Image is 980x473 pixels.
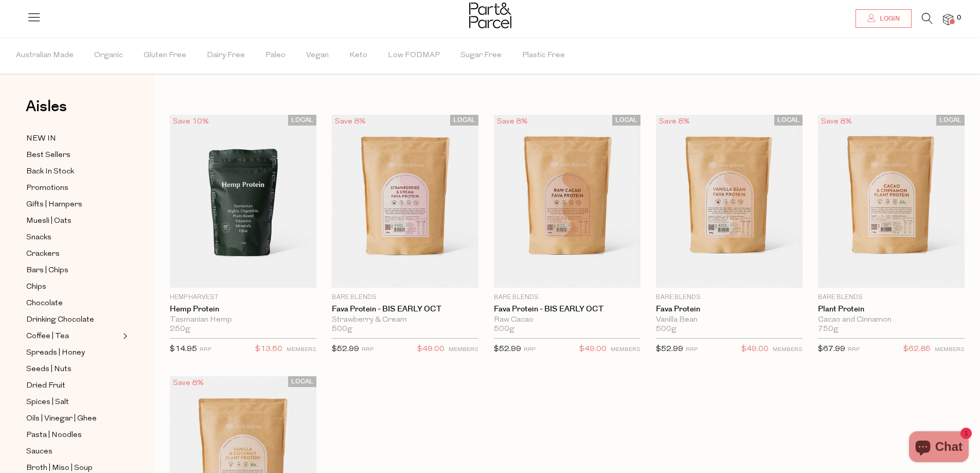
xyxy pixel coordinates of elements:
[170,325,190,334] span: 250g
[26,363,120,376] a: Seeds | Nuts
[26,133,56,145] span: NEW IN
[818,115,965,288] img: Plant Protein
[818,345,845,353] span: $67.99
[94,38,123,74] span: Organic
[26,379,120,392] a: Dried Fruit
[26,199,82,211] span: Gifts | Hampers
[26,445,120,458] a: Sauces
[170,345,197,353] span: $14.95
[774,115,803,126] span: LOCAL
[26,149,70,162] span: Best Sellers
[856,9,912,28] a: Login
[332,305,478,314] a: Fava Protein - BIS EARLY OCT
[332,115,369,129] div: Save 8%
[494,293,640,302] p: Bare Blends
[332,316,478,325] div: Strawberry & Cream
[26,413,97,425] span: Oils | Vinegar | Ghee
[522,38,565,74] span: Plastic Free
[26,149,120,162] a: Best Sellers
[332,115,478,288] img: Fava Protein - BIS EARLY OCT
[26,165,120,178] a: Back In Stock
[16,38,74,74] span: Australian Made
[388,38,440,74] span: Low FODMAP
[656,316,803,325] div: Vanilla Bean
[26,265,68,277] span: Bars | Chips
[207,38,245,74] span: Dairy Free
[611,347,640,353] small: MEMBERS
[877,14,900,23] span: Login
[936,115,965,126] span: LOCAL
[656,293,803,302] p: Bare Blends
[818,325,839,334] span: 750g
[494,325,514,334] span: 500g
[494,115,531,129] div: Save 8%
[26,396,120,409] a: Spices | Salt
[170,305,316,314] a: Hemp Protein
[200,347,211,353] small: RRP
[26,198,120,211] a: Gifts | Hampers
[906,431,972,465] inbox-online-store-chat: Shopify online store chat
[656,115,693,129] div: Save 8%
[26,132,120,145] a: NEW IN
[818,316,965,325] div: Cacao and Cinnamon
[26,281,46,293] span: Chips
[26,297,120,310] a: Chocolate
[686,347,698,353] small: RRP
[656,325,676,334] span: 500g
[26,99,67,125] a: Aisles
[26,429,82,442] span: Pasta | Noodles
[579,343,607,356] span: $49.00
[26,215,72,227] span: Muesli | Oats
[494,345,521,353] span: $52.99
[26,330,120,343] a: Coffee | Tea
[26,231,120,244] a: Snacks
[935,347,965,353] small: MEMBERS
[26,264,120,277] a: Bars | Chips
[26,182,120,195] a: Promotions
[460,38,502,74] span: Sugar Free
[170,316,316,325] div: Tasmanian Hemp
[524,347,536,353] small: RRP
[170,293,316,302] p: Hemp Harvest
[656,115,803,288] img: Fava Protein
[265,38,286,74] span: Paleo
[494,316,640,325] div: Raw Cacao
[26,166,74,178] span: Back In Stock
[26,429,120,442] a: Pasta | Noodles
[954,13,964,23] span: 0
[26,215,120,227] a: Muesli | Oats
[332,325,352,334] span: 500g
[469,3,511,28] img: Part&Parcel
[26,182,68,195] span: Promotions
[287,347,316,353] small: MEMBERS
[332,293,478,302] p: Bare Blends
[26,363,72,376] span: Seeds | Nuts
[349,38,367,74] span: Keto
[26,314,94,326] span: Drinking Chocolate
[170,376,207,390] div: Save 8%
[26,281,120,293] a: Chips
[26,347,85,359] span: Spreads | Honey
[741,343,769,356] span: $49.00
[818,293,965,302] p: Bare Blends
[26,232,51,244] span: Snacks
[848,347,860,353] small: RRP
[449,347,478,353] small: MEMBERS
[656,345,683,353] span: $52.99
[26,248,60,260] span: Crackers
[288,115,316,126] span: LOCAL
[494,305,640,314] a: Fava Protein - BIS EARLY OCT
[332,345,359,353] span: $52.99
[26,396,69,409] span: Spices | Salt
[818,115,855,129] div: Save 8%
[144,38,186,74] span: Gluten Free
[773,347,803,353] small: MEMBERS
[26,346,120,359] a: Spreads | Honey
[362,347,373,353] small: RRP
[494,115,640,288] img: Fava Protein - BIS EARLY OCT
[612,115,640,126] span: LOCAL
[656,305,803,314] a: Fava Protein
[170,115,212,129] div: Save 10%
[170,115,316,288] img: Hemp Protein
[26,297,63,310] span: Chocolate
